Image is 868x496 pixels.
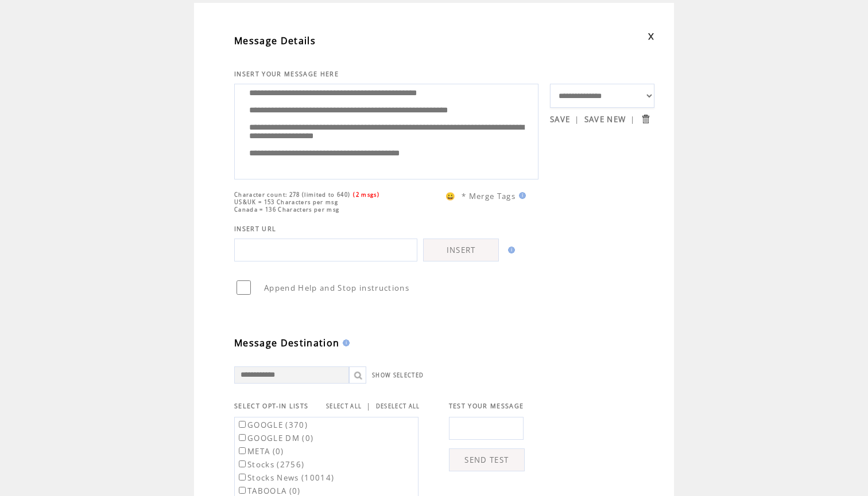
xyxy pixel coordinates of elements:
span: Append Help and Stop instructions [264,283,409,293]
span: (2 msgs) [353,191,379,198]
input: Submit [640,114,651,124]
img: help.gif [339,339,350,346]
span: Canada = 136 Characters per msg [234,206,339,213]
a: SAVE [550,114,570,124]
input: Stocks News (10014) [239,474,246,481]
span: SELECT OPT-IN LISTS [234,402,308,410]
label: TABOOLA (0) [237,486,301,496]
span: INSERT YOUR MESSAGE HERE [234,70,339,78]
label: GOOGLE DM (0) [237,433,313,443]
input: GOOGLE (370) [239,421,246,428]
span: Character count: 278 (limited to 640) [234,191,350,198]
span: | [366,401,371,411]
a: SELECT ALL [326,403,362,410]
a: DESELECT ALL [376,403,420,410]
span: Message Details [234,34,316,47]
a: SEND TEST [449,448,525,471]
input: TABOOLA (0) [239,487,246,494]
span: | [630,114,635,124]
span: INSERT URL [234,225,276,233]
input: Stocks (2756) [239,460,246,467]
span: US&UK = 153 Characters per msg [234,198,338,206]
span: * Merge Tags [462,191,516,201]
img: help.gif [516,192,526,199]
span: 😀 [445,191,456,201]
a: SHOW SELECTED [372,372,424,379]
input: META (0) [239,447,246,454]
a: SAVE NEW [584,114,626,124]
label: META (0) [237,446,284,456]
span: Message Destination [234,337,339,349]
label: Stocks News (10014) [237,472,334,483]
span: TEST YOUR MESSAGE [449,402,524,410]
a: INSERT [423,239,499,261]
label: Stocks (2756) [237,459,304,470]
input: GOOGLE DM (0) [239,434,246,441]
label: GOOGLE (370) [237,420,308,430]
img: help.gif [505,247,515,253]
span: | [575,114,579,124]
